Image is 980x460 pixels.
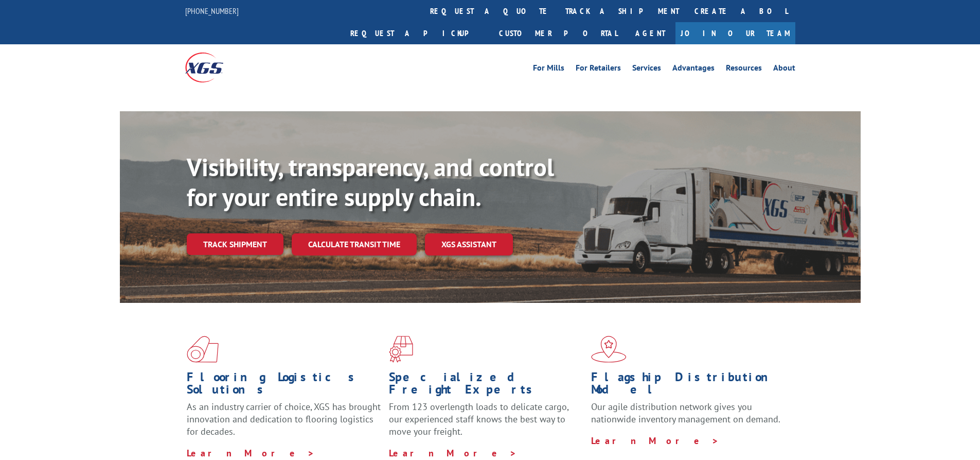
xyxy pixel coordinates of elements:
[389,371,583,401] h1: Specialized Freight Experts
[726,64,762,75] a: Resources
[591,336,627,363] img: xgs-icon-flagship-distribution-model-red
[185,6,239,16] a: [PHONE_NUMBER]
[625,22,675,44] a: Agent
[533,64,564,75] a: For Mills
[292,233,417,255] a: Calculate transit time
[672,64,715,75] a: Advantages
[187,401,381,437] span: As an industry carrier of choice, XGS has brought innovation and dedication to flooring logistics...
[389,336,413,363] img: xgs-icon-focused-on-flooring-red
[591,435,719,447] a: Learn More >
[591,401,780,425] span: Our agile distribution network gives you nationwide inventory management on demand.
[389,401,583,447] p: From 123 overlength loads to delicate cargo, our experienced staff knows the best way to move you...
[389,447,517,459] a: Learn More >
[187,336,219,363] img: xgs-icon-total-supply-chain-intelligence-red
[576,64,621,75] a: For Retailers
[343,22,491,44] a: Request a pickup
[773,64,795,75] a: About
[632,64,661,75] a: Services
[591,371,786,401] h1: Flagship Distribution Model
[675,22,795,44] a: Join Our Team
[187,151,554,213] b: Visibility, transparency, and control for your entire supply chain.
[425,233,513,255] a: XGS ASSISTANT
[187,371,381,401] h1: Flooring Logistics Solutions
[187,447,315,459] a: Learn More >
[491,22,625,44] a: Customer Portal
[187,233,283,255] a: Track shipment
